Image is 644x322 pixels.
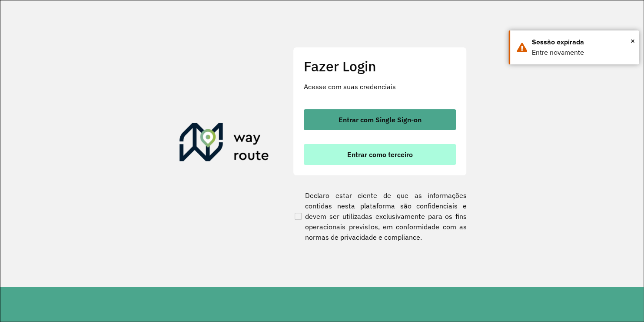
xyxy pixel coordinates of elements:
button: button [304,144,456,165]
div: Entre novamente [532,47,632,58]
span: × [631,34,635,47]
p: Acesse com suas credenciais [304,81,456,92]
label: Declaro estar ciente de que as informações contidas nesta plataforma são confidenciais e devem se... [293,190,467,242]
span: Entrar com Single Sign-on [339,116,422,123]
div: Sessão expirada [532,37,632,47]
h2: Fazer Login [304,58,456,74]
button: button [304,109,456,130]
img: Roteirizador AmbevTech [179,123,269,164]
span: Entrar como terceiro [347,151,413,158]
button: Close [631,34,635,47]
